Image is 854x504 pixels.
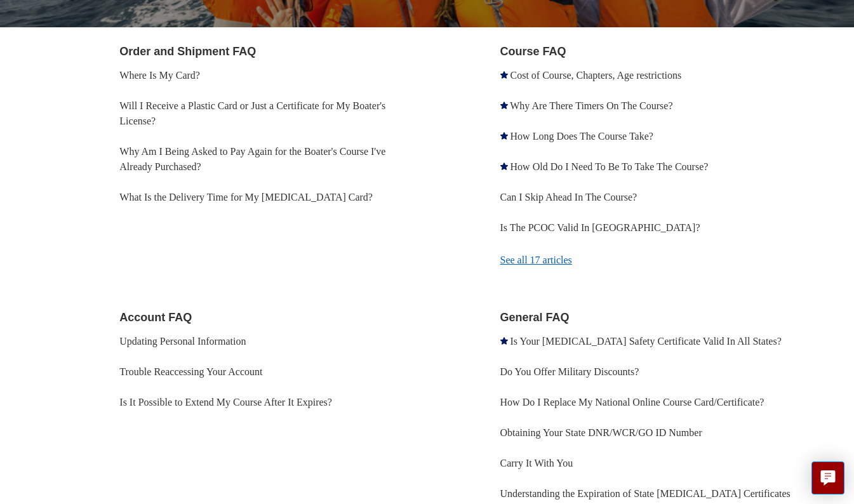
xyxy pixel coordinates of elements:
[119,100,385,126] a: Will I Receive a Plastic Card or Just a Certificate for My Boater's License?
[500,311,570,324] a: General FAQ
[500,45,566,58] a: Course FAQ
[500,243,811,277] a: See all 17 articles
[500,397,764,408] a: How Do I Replace My National Online Course Card/Certificate?
[500,222,700,233] a: Is The PCOC Valid In [GEOGRAPHIC_DATA]?
[500,192,637,202] a: Can I Skip Ahead In The Course?
[119,45,256,58] a: Order and Shipment FAQ
[510,336,782,347] a: Is Your [MEDICAL_DATA] Safety Certificate Valid In All States?
[500,71,508,79] svg: Promoted article
[119,397,332,408] a: Is It Possible to Extend My Course After It Expires?
[500,102,508,109] svg: Promoted article
[500,458,573,468] a: Carry It With You
[510,70,682,81] a: Cost of Course, Chapters, Age restrictions
[510,161,709,172] a: How Old Do I Need To Be To Take The Course?
[119,192,373,202] a: What Is the Delivery Time for My [MEDICAL_DATA] Card?
[510,100,672,111] a: Why Are There Timers On The Course?
[500,337,508,345] svg: Promoted article
[500,366,639,377] a: Do You Offer Military Discounts?
[119,311,192,324] a: Account FAQ
[119,70,200,81] a: Where Is My Card?
[119,146,385,172] a: Why Am I Being Asked to Pay Again for the Boater's Course I've Already Purchased?
[500,427,702,438] a: Obtaining Your State DNR/WCR/GO ID Number
[500,132,508,140] svg: Promoted article
[119,366,262,377] a: Trouble Reaccessing Your Account
[500,162,508,170] svg: Promoted article
[510,131,653,142] a: How Long Does The Course Take?
[119,336,246,347] a: Updating Personal Information
[811,461,844,494] button: Live chat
